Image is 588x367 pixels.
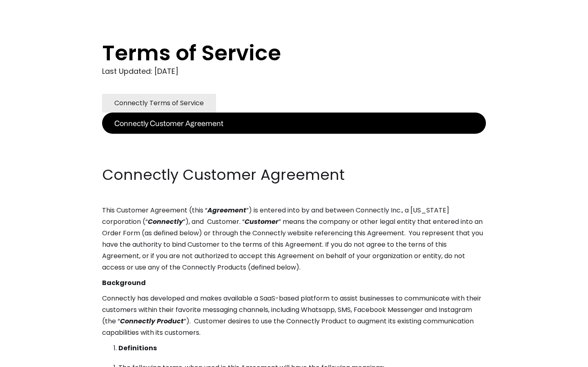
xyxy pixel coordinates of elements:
[245,217,278,226] em: Customer
[118,343,157,353] strong: Definitions
[102,149,486,161] p: ‍
[207,206,246,215] em: Agreement
[102,293,486,338] p: Connectly has developed and makes available a SaaS-based platform to assist businesses to communi...
[114,117,223,129] div: Connectly Customer Agreement
[102,41,453,65] h1: Terms of Service
[102,278,146,287] strong: Background
[8,352,49,364] aside: Language selected: English
[102,205,486,273] p: This Customer Agreement (this “ ”) is entered into by and between Connectly Inc., a [US_STATE] co...
[102,134,486,145] p: ‍
[102,165,486,185] h2: Connectly Customer Agreement
[102,65,486,77] div: Last Updated: [DATE]
[120,316,184,326] em: Connectly Product
[148,217,183,226] em: Connectly
[114,97,204,109] div: Connectly Terms of Service
[16,353,49,364] ul: Language list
